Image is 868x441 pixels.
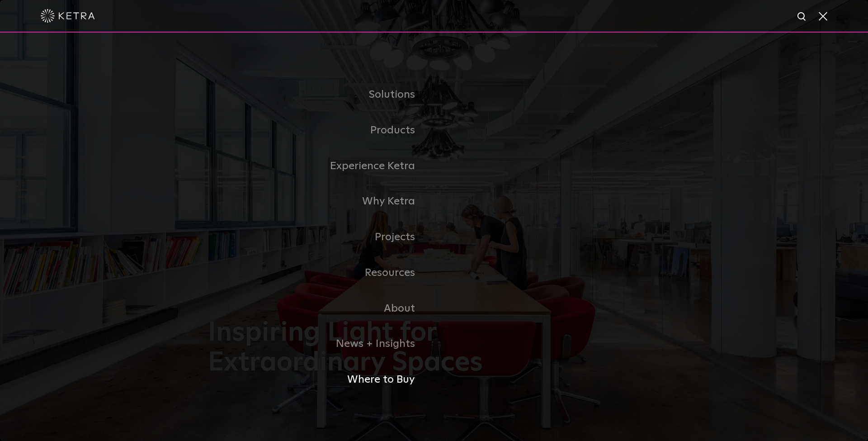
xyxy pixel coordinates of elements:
div: Navigation Menu [208,77,660,398]
a: News + Insights [208,326,434,362]
a: Why Ketra [208,184,434,219]
a: Solutions [208,77,434,113]
img: search icon [797,11,808,23]
a: Projects [208,219,434,255]
a: Experience Ketra [208,148,434,184]
a: Where to Buy [208,362,434,398]
a: About [208,291,434,327]
a: Resources [208,255,434,291]
img: ketra-logo-2019-white [41,9,95,23]
a: Products [208,113,434,148]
